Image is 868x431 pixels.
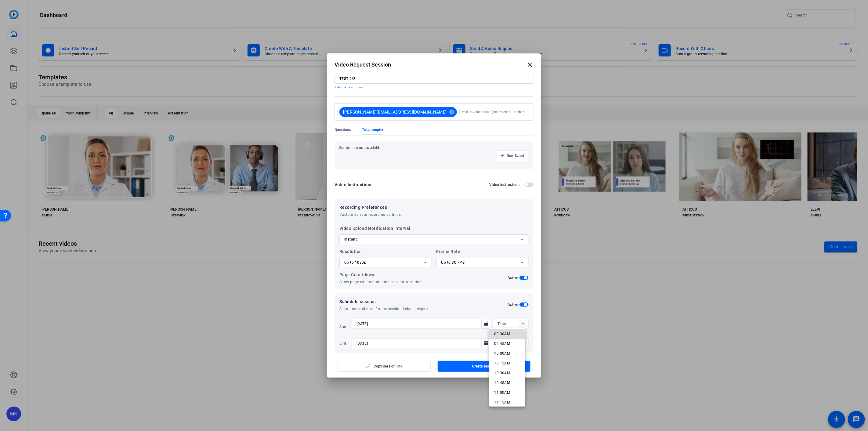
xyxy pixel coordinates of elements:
span: Recording Preferences [339,204,401,211]
span: 10:45AM [494,381,510,385]
p: Page Countdown [339,271,432,278]
span: 11:00AM [494,390,510,395]
span: 10:00AM [494,351,510,356]
button: Create session [438,361,531,372]
h2: Video Instructions [490,182,521,187]
span: Instant [344,237,357,241]
span: Teleprompter [362,127,383,132]
input: Choose start date [356,320,480,328]
p: + Add a description [335,85,533,90]
input: Enter Session Name [339,76,529,81]
mat-icon: cancel [447,109,457,115]
span: [PERSON_NAME][EMAIL_ADDRESS][DOMAIN_NAME] [343,109,447,115]
label: Resolution [339,248,432,267]
p: Show page counter until the session start date [339,280,432,284]
span: 10:30AM [494,371,510,375]
button: Open calendar [481,339,491,348]
p: Scripts are not available [339,145,529,150]
span: 10:15AM [494,361,510,365]
span: Questions [335,127,351,132]
div: Video Request Session [335,61,533,68]
span: Up to 30 FPS [441,260,465,265]
span: Schedule session [339,298,428,305]
label: Frame Rate [436,248,529,267]
mat-icon: close [526,61,533,68]
span: End [339,341,350,346]
span: Start [339,324,350,329]
span: Set a time and date for the session links to expire [339,306,428,311]
span: 09:45AM [494,342,510,346]
span: Customize your recording settings [339,212,401,217]
h2: Active [508,302,519,307]
div: Video Instructions [335,181,373,188]
label: Video Upload Notification Interval [339,225,529,244]
span: 09:30AM [494,332,510,336]
span: New Script [507,153,524,158]
input: Choose expiration date [356,340,480,347]
h2: Active [508,275,519,280]
span: Up to 1080p [344,260,367,265]
input: Time [497,320,529,328]
span: 11:15AM [494,400,510,404]
button: Open calendar [481,319,491,329]
span: Create session [472,364,496,369]
button: New Script [497,150,529,161]
input: Send invitation to (enter email address here) [459,106,526,118]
